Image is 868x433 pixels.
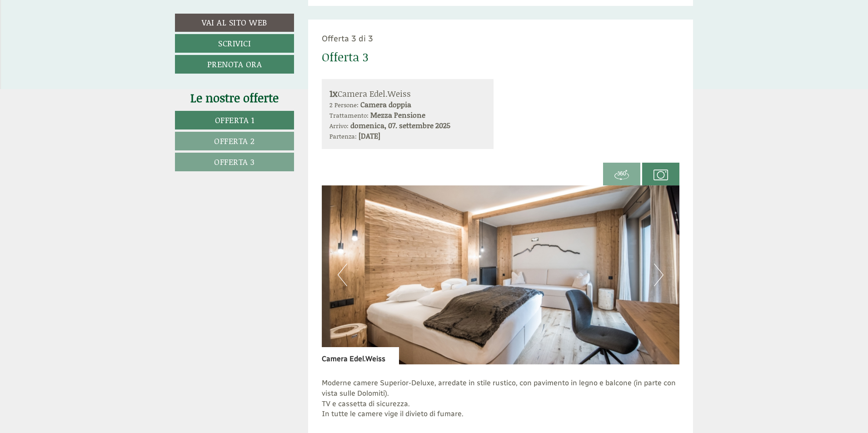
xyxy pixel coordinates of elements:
small: Arrivo: [329,121,349,130]
b: Camera doppia [360,99,411,109]
span: Offerta 2 [214,135,255,147]
p: Moderne camere Superior-Deluxe, arredate in stile rustico, con pavimento in legno e balcone (in p... [322,378,680,430]
img: image [322,185,680,364]
img: 360-grad.svg [614,168,629,182]
b: 1x [329,87,338,100]
a: Vai al sito web [175,14,294,32]
div: Le nostre offerte [175,90,294,106]
small: Partenza: [329,131,357,141]
button: Next [654,264,663,286]
b: [DATE] [359,130,380,141]
small: Trattamento: [329,110,369,120]
a: Scrivici [175,34,294,53]
span: Offerta 3 di 3 [322,34,373,44]
div: Camera Edel.Weiss [329,87,486,100]
span: Offerta 3 [214,156,255,168]
button: Previous [338,264,347,286]
small: 2 Persone: [329,100,359,109]
div: Camera Edel.Weiss [322,347,399,364]
b: domenica, 07. settembre 2025 [350,120,450,130]
b: Mezza Pensione [370,109,425,120]
img: camera.svg [653,168,668,182]
div: Offerta 3 [322,49,369,65]
a: Prenota ora [175,55,294,74]
span: Offerta 1 [215,114,254,126]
